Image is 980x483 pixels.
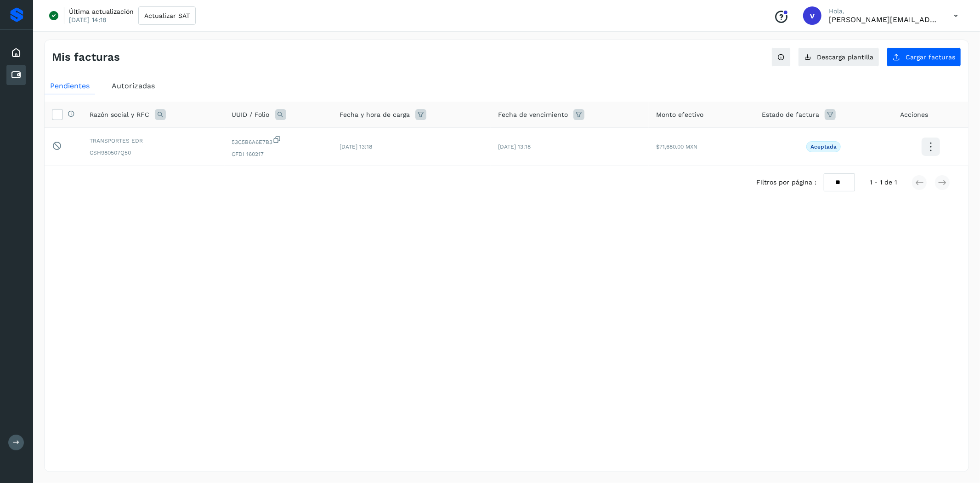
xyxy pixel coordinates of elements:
span: [DATE] 13:18 [340,144,372,150]
span: Fecha y hora de carga [340,110,410,120]
span: Actualizar SAT [144,12,190,19]
p: [DATE] 14:18 [69,16,107,24]
span: Acciones [901,110,929,120]
p: Aceptada [810,144,837,150]
p: victor.romero@fidum.com.mx [829,15,939,24]
div: Cuentas por pagar [6,65,26,85]
span: UUID / Folio [232,110,270,120]
span: Monto efectivo [656,110,703,120]
span: Descarga plantilla [817,54,873,60]
span: CSH980507Q50 [90,149,217,157]
span: Fecha de vencimiento [498,110,568,120]
p: Hola, [829,7,939,15]
button: Cargar facturas [887,47,961,67]
span: 53C5B6A6E7B3 [232,135,325,146]
p: Última actualización [69,7,134,16]
span: Pendientes [50,81,90,90]
span: CFDI 160217 [232,150,325,158]
span: 1 - 1 de 1 [870,178,897,187]
div: Inicio [6,43,26,63]
span: Autorizadas [112,81,155,90]
span: Cargar facturas [906,54,955,60]
span: Estado de factura [762,110,819,120]
button: Actualizar SAT [138,6,196,25]
h4: Mis facturas [52,51,120,64]
button: Descarga plantilla [798,47,879,67]
span: Razón social y RFC [90,110,149,120]
span: [DATE] 13:18 [498,144,531,150]
span: Filtros por página : [756,178,816,187]
span: $71,680.00 MXN [656,144,697,150]
span: TRANSPORTES EDR [90,137,217,145]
